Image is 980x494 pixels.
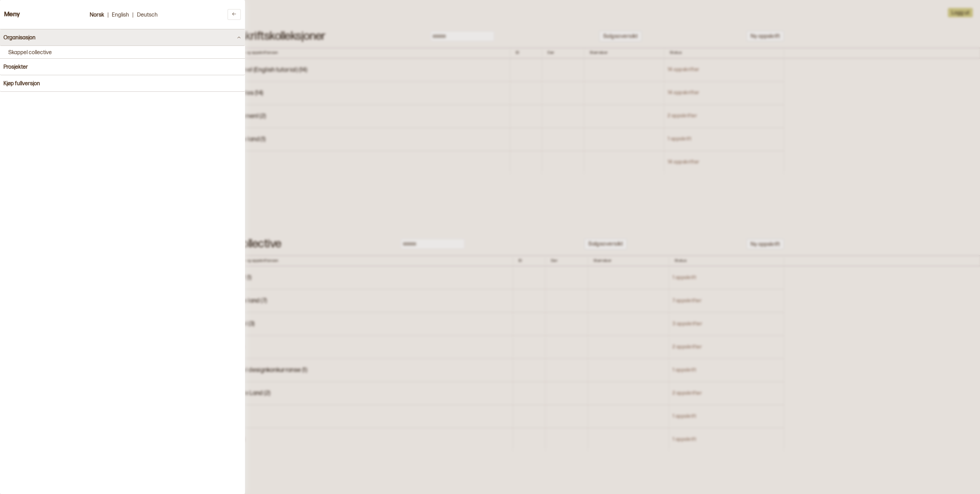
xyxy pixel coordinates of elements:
div: | | [86,10,161,19]
button: Deutsch [134,10,161,19]
button: English [108,10,133,19]
h4: Prosjekter [3,64,28,70]
h3: Meny [4,11,20,18]
h4: Organisasjon [3,34,36,41]
h4: Kjøp fullversjon [3,80,40,87]
button: Norsk [86,10,108,19]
